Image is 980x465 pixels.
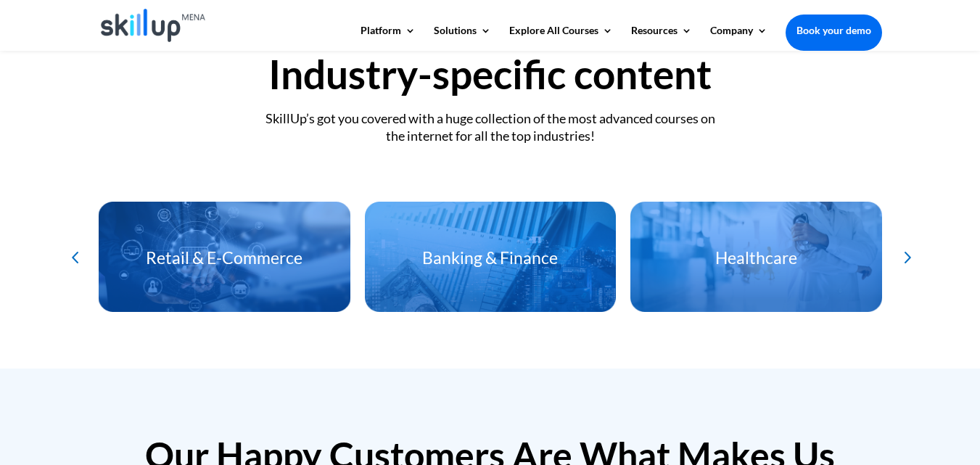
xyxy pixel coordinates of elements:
[631,25,692,50] a: Resources
[99,110,882,144] div: SkillUp’s got you covered with a huge collection of the most advanced courses on the internet for...
[364,202,616,312] div: 5 / 12
[509,25,613,50] a: Explore All Courses
[98,202,350,312] div: 4 / 12
[894,245,918,269] div: Next slide
[98,250,350,273] h3: Retail & E-Commerce
[738,308,980,465] iframe: Chat Widget
[99,15,882,102] h2: Industry-specific content
[630,202,882,312] div: 6 / 12
[101,9,206,42] img: Skillup Mena
[364,250,616,273] h3: Banking & Finance
[710,25,767,50] a: Company
[62,245,86,269] div: Previous slide
[630,250,882,273] h3: Healthcare
[361,25,416,50] a: Platform
[786,15,882,46] a: Book your demo
[434,25,491,50] a: Solutions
